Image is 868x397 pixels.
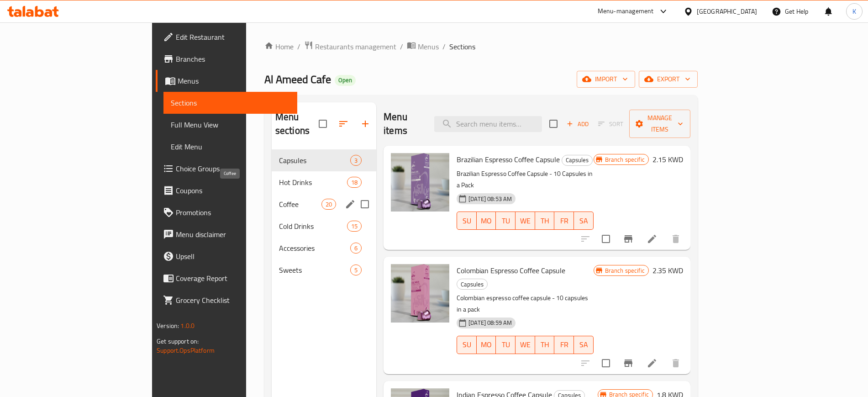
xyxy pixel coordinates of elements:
[477,212,496,230] button: MO
[500,338,512,351] span: TU
[480,214,493,228] span: MO
[279,199,321,210] span: Coffee
[343,197,357,211] button: edit
[449,41,475,52] span: Sections
[176,295,289,306] span: Grocery Checklist
[465,318,516,327] span: [DATE] 08:59 AM
[176,273,289,284] span: Coverage Report
[157,320,179,332] span: Version:
[156,70,297,92] a: Menus
[384,110,423,138] h2: Menu items
[647,233,658,244] a: Edit menu item
[279,177,347,188] div: Hot Drinks
[465,195,516,203] span: [DATE] 08:53 AM
[500,214,512,228] span: TU
[350,243,362,254] div: items
[335,75,356,86] div: Open
[562,155,593,166] div: Capsules
[313,114,332,133] span: Select all sections
[347,178,361,187] span: 18
[442,41,446,52] li: /
[156,289,297,311] a: Grocery Checklist
[176,53,289,64] span: Branches
[461,338,473,351] span: SU
[156,245,297,267] a: Upsell
[171,97,289,108] span: Sections
[180,320,195,332] span: 1.0.0
[176,207,289,218] span: Promotions
[578,214,590,228] span: SA
[315,41,396,52] span: Restaurants management
[480,338,493,351] span: MO
[461,214,473,228] span: SU
[652,264,683,277] h6: 2.35 KWD
[272,237,376,259] div: Accessories6
[156,48,297,70] a: Branches
[279,243,350,254] span: Accessories
[350,155,362,166] div: items
[279,221,347,232] span: Cold Drinks
[584,74,628,85] span: import
[347,177,362,188] div: items
[601,266,648,275] span: Branch specific
[646,74,690,85] span: export
[347,222,361,231] span: 15
[477,336,496,354] button: MO
[272,146,376,285] nav: Menu sections
[163,114,297,136] a: Full Menu View
[171,119,289,130] span: Full Menu View
[457,264,565,277] span: Colombian Espresso Coffee Capsule
[332,113,354,135] span: Sort sections
[519,214,531,228] span: WE
[264,69,331,90] span: Al Ameed Cafe
[335,76,356,84] span: Open
[156,180,297,201] a: Coupons
[639,71,698,88] button: export
[176,185,289,196] span: Coupons
[544,114,563,133] span: Select section
[578,338,590,351] span: SA
[563,117,592,131] button: Add
[629,110,690,138] button: Manage items
[176,32,289,42] span: Edit Restaurant
[400,41,403,52] li: /
[156,158,297,180] a: Choice Groups
[156,201,297,223] a: Promotions
[156,267,297,289] a: Coverage Report
[617,352,639,374] button: Branch-specific-item
[457,168,594,191] p: Brazilian Espresso Coffee Capsule - 10 Capsules in a Pack
[577,71,635,88] button: import
[272,149,376,171] div: Capsules3
[565,119,590,129] span: Add
[272,193,376,215] div: Coffee20edit
[601,155,648,164] span: Branch specific
[418,41,439,52] span: Menus
[354,113,376,135] button: Add section
[163,136,297,158] a: Edit Menu
[852,6,856,16] span: K
[304,41,396,53] a: Restaurants management
[516,336,535,354] button: WE
[157,344,215,356] a: Support.OpsPlatform
[558,338,570,351] span: FR
[496,212,516,230] button: TU
[637,112,683,135] span: Manage items
[554,336,574,354] button: FR
[351,266,361,275] span: 5
[171,141,289,152] span: Edit Menu
[596,229,615,249] span: Select to update
[321,199,336,210] div: items
[596,354,615,373] span: Select to update
[457,153,560,166] span: Brazilian Espresso Coffee Capsule
[351,244,361,253] span: 6
[176,229,289,240] span: Menu disclaimer
[163,92,297,114] a: Sections
[178,75,289,86] span: Menus
[297,41,300,52] li: /
[272,259,376,281] div: Sweets5
[519,338,531,351] span: WE
[157,335,199,347] span: Get support on:
[535,336,555,354] button: TH
[457,279,488,290] div: Capsules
